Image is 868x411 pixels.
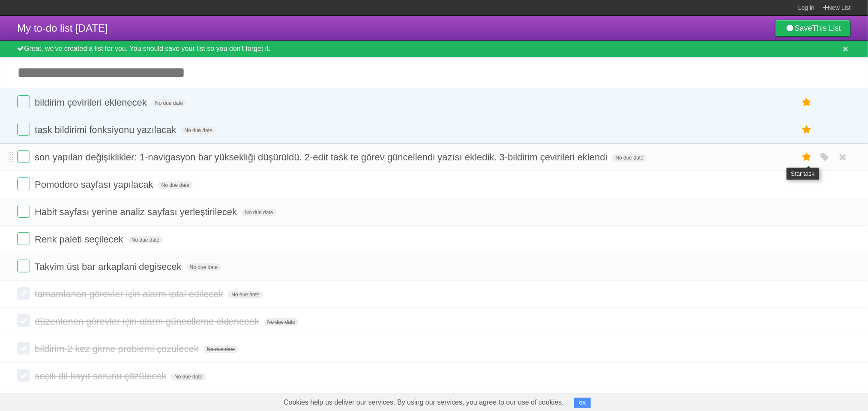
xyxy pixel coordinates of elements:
[275,394,572,411] span: Cookies help us deliver our services. By using our services, you agree to our use of cookies.
[17,260,30,272] label: Done
[35,343,201,354] span: bildirim 2 kez gitme problemi çözülecek
[35,316,261,327] span: düzenlenen görevler için alarm güncelleme eklenecek
[35,234,126,245] span: Renk paleti seçilecek
[264,318,299,326] span: No due date
[574,398,591,408] button: OK
[158,181,193,189] span: No due date
[17,369,30,382] label: Done
[17,22,108,34] span: My to-do list [DATE]
[35,124,178,135] span: task bildirimi fonksiyonu yazılacak
[35,97,149,108] span: bildirim çevirileri eklenecek
[228,291,263,299] span: No due date
[812,24,841,33] b: This List
[17,287,30,300] label: Done
[17,342,30,355] label: Done
[17,177,30,190] label: Done
[204,346,238,353] span: No due date
[799,123,815,137] label: Star task
[17,205,30,218] label: Done
[128,236,163,244] span: No due date
[35,152,610,163] span: son yapılan değişiklikler: 1-navigasyon bar yüksekliği düşürüldü. 2-edit task te görev güncellend...
[612,154,647,162] span: No due date
[17,232,30,245] label: Done
[171,373,206,381] span: No due date
[152,99,186,107] span: No due date
[17,95,30,108] label: Done
[186,263,221,271] span: No due date
[17,314,30,327] label: Done
[17,150,30,163] label: Done
[242,209,276,216] span: No due date
[775,20,851,37] a: SaveThis List
[799,150,815,164] label: Star task
[35,207,239,217] span: Habit sayfası yerine analiz sayfası yerleştirilecek
[799,95,815,109] label: Star task
[35,289,225,299] span: tamamlanan görevler için alarm iptal edilecek
[35,261,183,272] span: Takvim üst bar arkaplani degisecek
[35,179,155,190] span: Pomodoro sayfası yapılacak
[17,123,30,136] label: Done
[181,127,216,134] span: No due date
[35,371,168,381] span: seçili dil kayıt sorunu çözülecek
